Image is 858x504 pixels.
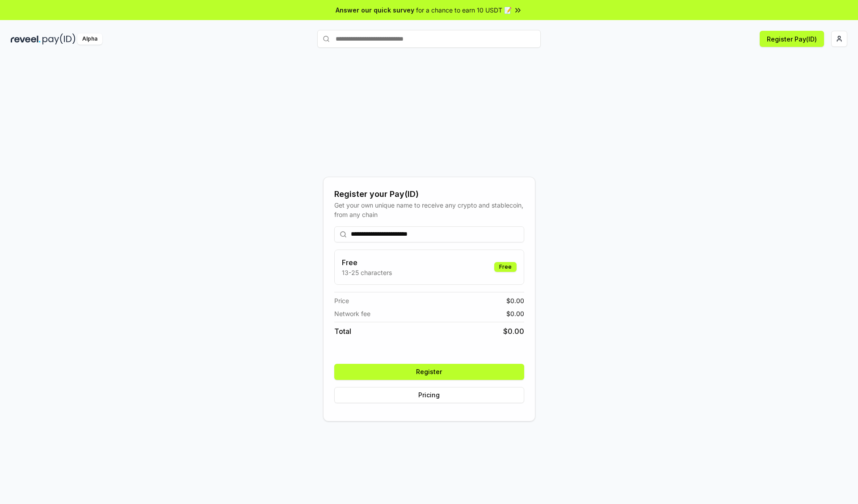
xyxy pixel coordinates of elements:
[416,5,512,15] span: for a chance to earn 10 USDT 📝
[77,33,102,45] div: Alpha
[342,257,392,268] h3: Free
[506,309,524,318] span: $ 0.00
[494,262,517,272] div: Free
[334,296,349,305] span: Price
[334,200,524,219] div: Get your own unique name to receive any crypto and stablecoin, from any chain
[334,326,351,337] span: Total
[11,33,41,45] img: reveel_dark
[342,268,392,277] p: 13-25 characters
[334,364,524,380] button: Register
[334,309,370,318] span: Network fee
[42,33,76,45] img: pay_id
[503,326,524,337] span: $ 0.00
[334,188,524,200] div: Register your Pay(ID)
[760,31,824,47] button: Register Pay(ID)
[334,387,524,403] button: Pricing
[336,5,414,15] span: Answer our quick survey
[506,296,524,305] span: $ 0.00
